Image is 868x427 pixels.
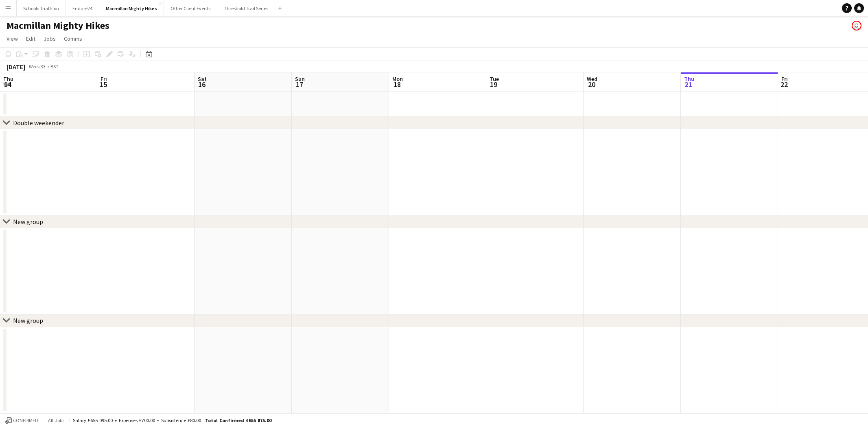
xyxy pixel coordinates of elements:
[61,33,85,44] a: Comms
[50,63,59,70] div: BST
[587,75,597,83] span: Wed
[683,80,694,89] span: 21
[13,218,43,226] div: New group
[23,33,39,44] a: Edit
[17,0,66,16] button: Schools Triathlon
[27,63,47,70] span: Week 33
[7,63,25,71] div: [DATE]
[99,0,164,16] button: Macmillan Mighty Hikes
[197,80,207,89] span: 16
[294,80,305,89] span: 17
[7,35,18,42] span: View
[13,418,38,423] span: Confirmed
[73,417,271,423] div: Salary £655 095.00 + Expenses £700.00 + Subsistence £80.00 =
[781,75,788,83] span: Fri
[66,0,99,16] button: Endure24
[164,0,217,16] button: Other Client Events
[392,75,403,83] span: Mon
[7,20,109,32] h1: Macmillan Mighty Hikes
[13,316,43,325] div: New group
[101,75,107,83] span: Fri
[295,75,305,83] span: Sun
[13,119,64,127] div: Double weekender
[684,75,694,83] span: Thu
[44,35,56,42] span: Jobs
[40,33,59,44] a: Jobs
[780,80,788,89] span: 22
[205,417,271,423] span: Total Confirmed £655 875.00
[46,417,66,423] span: All jobs
[586,80,597,89] span: 20
[852,21,861,30] app-user-avatar: Liz Sutton
[99,80,107,89] span: 15
[391,80,403,89] span: 18
[217,0,275,16] button: Threshold Trail Series
[488,80,499,89] span: 19
[64,35,82,42] span: Comms
[4,416,39,425] button: Confirmed
[490,75,499,83] span: Tue
[198,75,207,83] span: Sat
[26,35,35,42] span: Edit
[2,80,13,89] span: 14
[3,75,13,83] span: Thu
[3,33,21,44] a: View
